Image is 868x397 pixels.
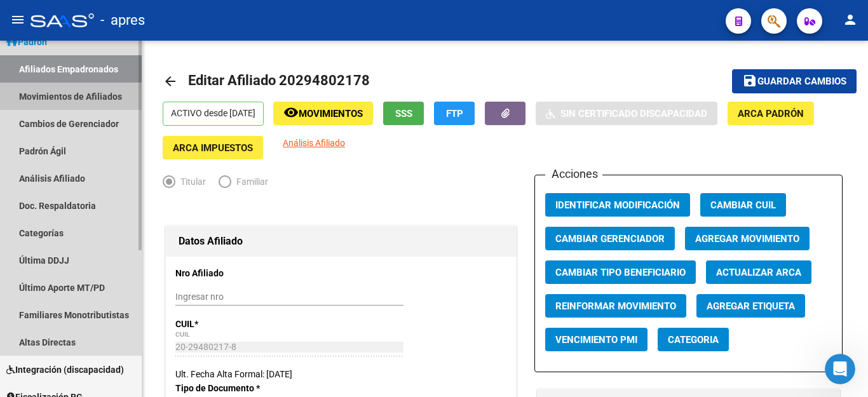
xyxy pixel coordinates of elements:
span: Guardar cambios [757,76,846,88]
span: Identificar Modificación [555,199,680,211]
span: Agregar Etiqueta [707,300,795,312]
p: Nro Afiliado [175,266,275,280]
span: Categoria [668,334,719,346]
button: Identificar Modificación [545,193,690,217]
button: Categoria [658,328,729,351]
span: Sin Certificado Discapacidad [560,108,707,119]
div: Bien entonces esta relacionado con laa fecha formal de presentación [10,84,208,124]
span: Análisis Afiliado [283,138,345,148]
button: Cambiar Tipo Beneficiario [545,260,696,284]
button: go back [8,5,32,29]
mat-icon: menu [10,12,25,27]
button: ARCA Padrón [728,102,814,125]
mat-radio-group: Elija una opción [163,179,281,189]
p: Tipo de Documento * [175,381,275,395]
div: es que como se cuales son los no incluidos? [56,243,234,267]
span: Titular [175,175,206,189]
button: Actualizar ARCA [706,260,811,284]
span: Agregar Movimiento [695,233,799,245]
span: Editar Afiliado 20294802178 [188,72,370,88]
div: me quedo tranquila, entonces? [85,135,244,163]
span: Integración (discapacidad) [6,363,124,377]
button: FTP [434,102,475,125]
div: me quedo tranquila, entonces? [95,142,234,155]
div: Valeria dice… [10,235,244,276]
span: Cambiar CUIL [710,199,776,211]
mat-icon: save [742,73,757,88]
div: Cerrar [223,5,246,28]
iframe: Intercom live chat [825,354,855,384]
h1: Datos Afiliado [179,231,503,252]
button: Enviar un mensaje… [218,295,238,315]
h3: Acciones [545,165,602,183]
div: Soporte dice… [10,173,244,236]
button: Cambiar Gerenciador [545,227,675,250]
div: Bien entonces esta relacionado con laa fecha formal de presentación [20,92,198,117]
button: Agregar Movimiento [685,227,810,250]
mat-icon: person [843,12,858,27]
h1: Fin [62,12,77,22]
button: ARCA Impuestos [163,136,263,159]
span: Movimientos [299,108,363,119]
span: SSS [395,108,412,119]
span: Familiar [231,175,268,189]
div: en el registro es mayor que el txt [85,54,234,67]
span: ARCA Padrón [738,108,804,119]
span: Vencimiento PMI [555,334,637,346]
div: Valeria dice… [10,135,244,173]
button: Movimientos [273,102,373,125]
button: Cambiar CUIL [700,193,786,217]
p: ACTIVO desde [DATE] [163,102,264,126]
div: Soporte dice… [10,84,244,135]
span: ARCA Impuestos [173,142,253,154]
div: es que como se cuales son los no incluidos? [46,235,244,275]
span: Padrón [6,35,47,49]
div: Si quiere verificar alguno de estos no incluidos y verificar su fecha formal para constatar que s... [10,173,208,225]
button: Reinformar Movimiento [545,294,686,318]
div: Si quiere verificar alguno de estos no incluidos y verificar su fecha formal para constatar que s... [20,180,198,218]
button: Adjuntar un archivo [60,300,71,310]
span: FTP [446,108,463,119]
button: Agregar Etiqueta [696,294,805,318]
button: Selector de emoji [20,300,30,310]
span: Reinformar Movimiento [555,300,676,312]
p: CUIL [175,317,275,331]
span: - apres [100,6,145,34]
div: Valeria dice… [10,46,244,84]
button: Vencimiento PMI [545,328,648,351]
button: SSS [383,102,424,125]
span: Cambiar Tipo Beneficiario [555,267,686,278]
span: Actualizar ARCA [716,267,801,278]
button: Sin Certificado Discapacidad [536,102,717,125]
div: Ult. Fecha Alta Formal: [DATE] [175,367,506,381]
div: en el registro es mayor que el txt [75,46,244,74]
button: Selector de gif [40,300,50,310]
textarea: Escribe un mensaje... [11,273,243,295]
button: Inicio [199,5,223,29]
span: Cambiar Gerenciador [555,233,665,245]
img: Profile image for Fin [36,7,57,27]
mat-icon: arrow_back [163,74,178,89]
mat-icon: remove_red_eye [283,105,299,120]
button: Start recording [81,300,91,310]
button: Guardar cambios [732,69,857,93]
